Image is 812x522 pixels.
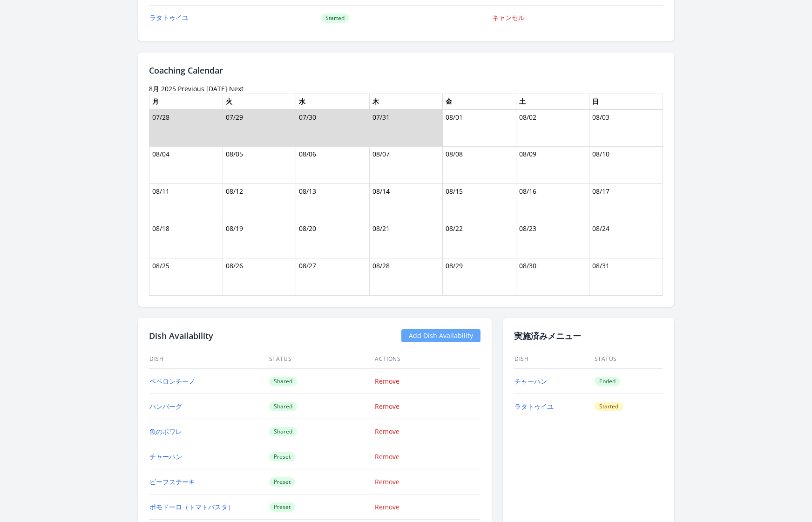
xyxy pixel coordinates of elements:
span: Shared [269,377,297,386]
a: チャーハン [514,377,547,386]
a: Remove [375,427,399,436]
a: チャーハン [149,452,182,461]
a: Remove [375,402,399,411]
td: 08/15 [443,184,516,221]
th: 土 [516,94,589,109]
th: Actions [374,350,480,369]
td: 08/06 [296,147,370,184]
a: ペペロンチーノ [149,377,195,386]
td: 08/05 [223,147,296,184]
th: 火 [223,94,296,109]
a: Next [229,84,244,93]
td: 07/30 [296,109,370,147]
a: ラタトゥイユ [514,402,554,411]
span: Started [321,14,349,23]
a: [DATE] [206,84,227,93]
a: Add Dish Availability [401,329,480,342]
td: 08/27 [296,258,370,296]
td: 08/12 [223,184,296,221]
td: 08/11 [149,184,223,221]
td: 08/04 [149,147,223,184]
td: 08/20 [296,221,370,258]
a: ポモドーロ（トマトパスタ） [149,502,234,511]
td: 08/16 [516,184,589,221]
th: Dish [149,350,269,369]
a: 魚のポワレ [149,427,182,436]
td: 08/29 [443,258,516,296]
span: Ended [595,377,620,386]
span: Started [595,402,623,411]
td: 08/14 [369,184,443,221]
td: 08/28 [369,258,443,296]
td: 08/13 [296,184,370,221]
time: 8月 2025 [149,84,176,93]
td: 08/23 [516,221,589,258]
td: 08/31 [589,258,663,296]
th: 木 [369,94,443,109]
td: 08/24 [589,221,663,258]
th: 金 [443,94,516,109]
span: Preset [269,477,295,487]
td: 08/30 [516,258,589,296]
a: ビーフステーキ [149,477,195,486]
td: 07/28 [149,109,223,147]
span: Shared [269,427,297,436]
td: 07/31 [369,109,443,147]
th: 日 [589,94,663,109]
td: 08/07 [369,147,443,184]
td: 08/17 [589,184,663,221]
a: Remove [375,477,399,486]
span: Preset [269,452,295,461]
td: 08/25 [149,258,223,296]
td: 08/03 [589,109,663,147]
h2: Coaching Calendar [149,64,663,77]
td: 07/29 [223,109,296,147]
a: Remove [375,502,399,511]
td: 08/08 [443,147,516,184]
td: 08/19 [223,221,296,258]
th: Status [269,350,375,369]
a: ラタトゥイユ [149,13,189,22]
th: Status [594,350,663,369]
td: 08/09 [516,147,589,184]
th: 水 [296,94,370,109]
a: ハンバーグ [149,402,182,411]
td: 08/18 [149,221,223,258]
th: Dish [514,350,594,369]
td: 08/26 [223,258,296,296]
a: Previous [178,84,204,93]
td: 08/01 [443,109,516,147]
td: 08/22 [443,221,516,258]
h2: Dish Availability [149,329,213,342]
td: 08/02 [516,109,589,147]
a: Remove [375,377,399,386]
span: Preset [269,502,295,512]
th: 月 [149,94,223,109]
a: キャンセル [492,13,525,22]
h2: 実施済みメニュー [514,329,663,342]
td: 08/10 [589,147,663,184]
span: Shared [269,402,297,411]
td: 08/21 [369,221,443,258]
a: Remove [375,452,399,461]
